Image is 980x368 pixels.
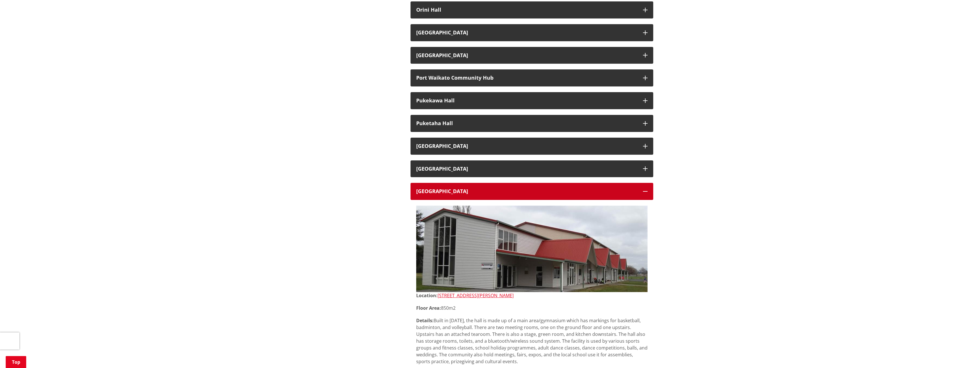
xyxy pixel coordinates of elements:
a: Top [6,356,26,368]
h3: Port Waikato Community Hub [416,75,637,81]
button: [GEOGRAPHIC_DATA] [411,24,653,41]
p: 850m2 [416,305,648,311]
p: Built in [DATE], the hall is made up of a main area/gymnasium which has markings for basketball, ... [416,317,648,365]
h3: Puketaha Hall [416,121,637,126]
h3: Orini Hall [416,7,637,13]
strong: Details: [416,317,434,324]
button: Puketaha Hall [411,115,653,132]
h3: [GEOGRAPHIC_DATA] [416,166,637,172]
strong: Location: [416,292,438,299]
img: Tamahere-Hall-and-Community-Centre-2 [416,206,648,292]
h3: Pukekawa Hall [416,98,637,104]
h3: [GEOGRAPHIC_DATA] [416,30,637,36]
button: [GEOGRAPHIC_DATA] [411,183,653,200]
button: Port Waikato Community Hub [411,69,653,86]
h3: [GEOGRAPHIC_DATA] [416,189,637,194]
button: [GEOGRAPHIC_DATA] [411,138,653,155]
button: [GEOGRAPHIC_DATA] [411,160,653,177]
button: [GEOGRAPHIC_DATA] [411,47,653,64]
button: Pukekawa Hall [411,92,653,109]
iframe: Messenger Launcher [954,344,974,365]
h3: [GEOGRAPHIC_DATA] [416,53,637,58]
h3: [GEOGRAPHIC_DATA] [416,143,637,149]
strong: Floor Area: [416,305,441,311]
a: [STREET_ADDRESS][PERSON_NAME] [438,292,514,299]
button: Orini Hall [411,1,653,18]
